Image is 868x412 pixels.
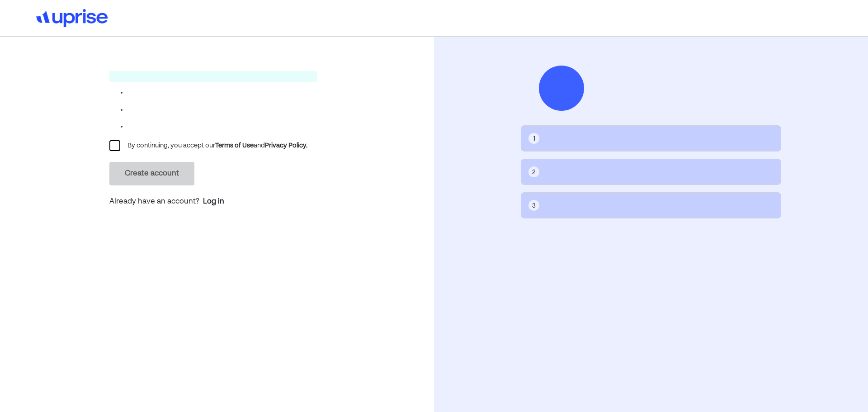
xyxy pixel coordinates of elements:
div: Privacy Policy. [265,140,307,151]
a: Log in [203,196,224,207]
p: Already have an account? [109,196,307,208]
div: Terms of Use [215,140,254,151]
div: 3 [532,201,536,211]
div: 1 [533,134,535,144]
button: Create account [109,162,194,185]
div: By continuing, you accept our and [127,140,307,151]
div: 2 [532,167,536,177]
